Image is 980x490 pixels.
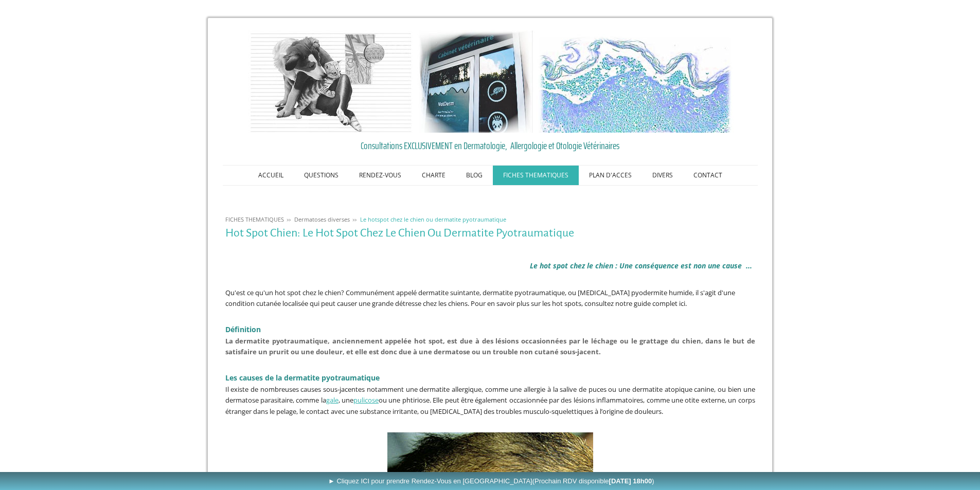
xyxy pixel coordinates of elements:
span: ► Cliquez ICI pour prendre Rendez-Vous en [GEOGRAPHIC_DATA] [328,477,654,485]
span: Le hotspot chez le chien ou dermatite pyotraumatique [360,215,506,223]
a: Consultations EXCLUSIVEMENT en Dermatologie, Allergologie et Otologie Vétérinaires [225,138,755,153]
span: La dermatite pyotraumatique, anciennement appelée hot spot, est due à des lésions occasionnées pa... [225,336,755,357]
span: FICHES THEMATIQUES [225,215,284,223]
a: FICHES THEMATIQUES [493,166,579,185]
span: (Prochain RDV disponible ) [532,477,654,485]
a: PLAN D'ACCES [579,166,642,185]
a: FICHES THEMATIQUES [223,215,287,223]
a: gale [326,395,338,405]
a: pulicose [353,395,379,405]
b: [DATE] 18h00 [609,477,652,485]
a: CHARTE [412,166,456,185]
a: QUESTIONS [294,166,349,185]
a: CONTACT [683,166,733,185]
a: Dermatoses diverses [292,215,352,223]
strong: Définition [225,324,261,334]
span: Les causes de la dermatite pyotraumatique [225,373,380,383]
a: DIVERS [642,166,683,185]
a: Le hotspot chez le chien ou dermatite pyotraumatique [358,215,509,223]
a: RENDEZ-VOUS [349,166,412,185]
a: BLOG [456,166,493,185]
a: ACCUEIL [248,166,294,185]
span: Qu'est ce qu'un hot spot chez le chien? Communément appelé dermatite suintante, dermatite pyotrau... [225,288,735,308]
span: Dermatoses diverses [294,215,350,223]
span: Il existe de nombreuses causes sous-jacentes notamment une dermatite allergique, comme une allerg... [225,385,755,416]
span: Le hot spot chez le chien : Une conséquence est non une cause ... [530,261,752,270]
h1: Hot Spot Chien: Le Hot Spot Chez Le Chien Ou Dermatite Pyotraumatique [225,227,755,240]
